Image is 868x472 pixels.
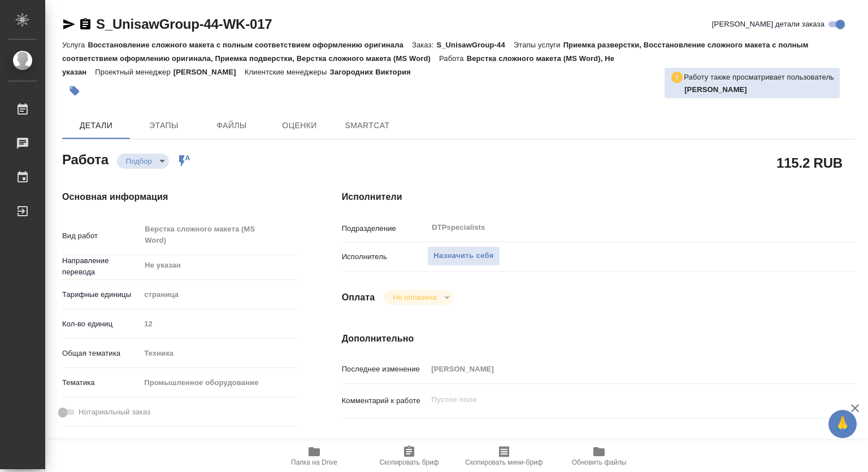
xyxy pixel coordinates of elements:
p: Общая тематика [62,348,140,359]
span: Оценки [272,119,327,133]
a: S_UnisawGroup-44-WK-017 [96,16,272,32]
input: Пустое поле [427,361,813,377]
h4: Основная информация [62,190,297,204]
span: Файлы [205,119,259,133]
p: Этапы услуги [514,41,563,49]
textarea: /Clients/Unisaw Group/Orders/S_UnisawGroup-44/DTP/S_UnisawGroup-44-WK-017 [427,434,813,453]
span: 🙏 [833,412,852,436]
button: 🙏 [828,410,857,438]
p: Проектный менеджер [95,68,173,76]
p: Восстановление сложного макета с полным соответствием оформлению оригинала [88,41,412,49]
button: Добавить тэг [62,78,87,103]
p: Тематика [62,377,140,388]
button: Папка на Drive [267,440,362,472]
h2: Работа [62,148,108,169]
p: S_UnisawGroup-44 [436,41,513,49]
button: Подбор [123,156,155,166]
span: Детали [69,119,123,133]
div: Подбор [384,290,453,305]
span: Нотариальный заказ [79,407,150,418]
h4: Дополнительно [342,332,856,346]
button: Назначить себя [427,246,500,266]
div: страница [140,285,296,304]
span: Назначить себя [433,250,493,263]
span: Скопировать бриф [379,458,439,466]
span: SmartCat [340,119,394,133]
span: Этапы [137,119,191,133]
p: Заказ: [412,41,436,49]
button: Не оплачена [389,292,440,302]
p: Путь на drive [342,439,428,450]
p: Загородних Виктория [329,68,419,76]
button: Скопировать ссылку [79,18,92,31]
p: Ганина Анна [684,84,834,95]
p: Тарифные единицы [62,289,140,300]
button: Скопировать ссылку для ЯМессенджера [62,18,76,31]
button: Скопировать бриф [362,440,457,472]
p: Последнее изменение [342,364,428,375]
p: Вид работ [62,230,140,242]
p: [PERSON_NAME] [173,68,245,76]
span: Скопировать мини-бриф [465,458,542,466]
span: Обновить файлы [572,458,627,466]
p: Услуга [62,41,88,49]
b: [PERSON_NAME] [684,85,747,94]
h2: 115.2 RUB [776,153,843,172]
p: Клиентские менеджеры [245,68,330,76]
div: Подбор [117,154,169,169]
p: Подразделение [342,223,428,234]
h4: Исполнители [342,190,856,204]
span: [PERSON_NAME] детали заказа [712,19,824,30]
div: Техника [140,344,296,363]
p: Исполнитель [342,251,428,263]
span: Папка на Drive [291,458,337,466]
p: Работа [439,54,467,63]
div: Промышленное оборудование [140,373,296,392]
button: Скопировать мини-бриф [457,440,552,472]
input: Пустое поле [140,316,296,332]
p: Кол-во единиц [62,318,140,330]
h4: Оплата [342,291,375,304]
p: Комментарий к работе [342,395,428,407]
p: Работу также просматривает пользователь [684,72,834,83]
button: Обновить файлы [552,440,646,472]
p: Направление перевода [62,255,140,278]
